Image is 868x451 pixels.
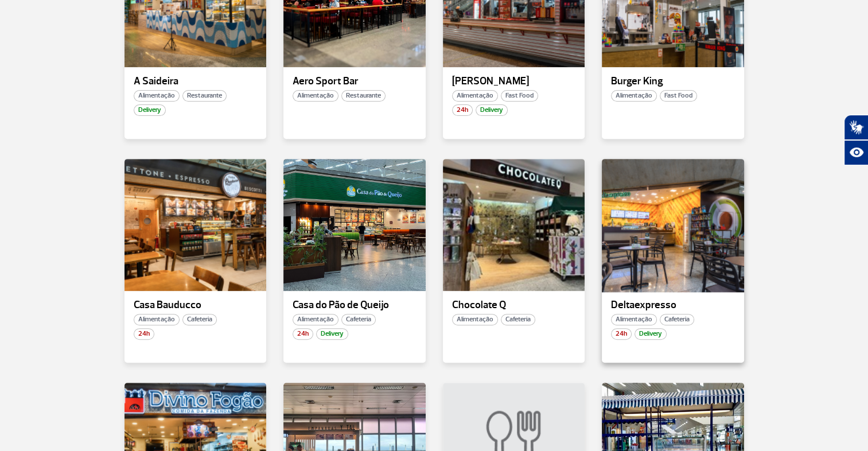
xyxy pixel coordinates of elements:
[611,90,657,102] span: Alimentação
[293,300,417,311] p: Casa do Pão de Queijo
[452,300,576,311] p: Chocolate Q
[293,314,338,325] span: Alimentação
[293,76,417,87] p: Aero Sport Bar
[611,314,657,325] span: Alimentação
[844,140,868,165] button: Abrir recursos assistivos.
[844,115,868,165] div: Plugin de acessibilidade da Hand Talk.
[316,328,348,340] span: Delivery
[452,76,576,87] p: [PERSON_NAME]
[134,90,180,102] span: Alimentação
[501,314,535,325] span: Cafeteria
[635,328,667,340] span: Delivery
[134,314,180,325] span: Alimentação
[452,104,473,116] span: 24h
[341,314,376,325] span: Cafeteria
[134,76,258,87] p: A Saideira
[844,115,868,140] button: Abrir tradutor de língua de sinais.
[134,104,166,116] span: Delivery
[182,314,217,325] span: Cafeteria
[660,314,694,325] span: Cafeteria
[293,90,338,102] span: Alimentação
[182,90,227,102] span: Restaurante
[611,76,735,87] p: Burger King
[611,328,632,340] span: 24h
[452,90,498,102] span: Alimentação
[660,90,697,102] span: Fast Food
[476,104,508,116] span: Delivery
[501,90,538,102] span: Fast Food
[452,314,498,325] span: Alimentação
[341,90,386,102] span: Restaurante
[134,328,154,340] span: 24h
[611,300,735,311] p: Deltaexpresso
[134,300,258,311] p: Casa Bauducco
[293,328,313,340] span: 24h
